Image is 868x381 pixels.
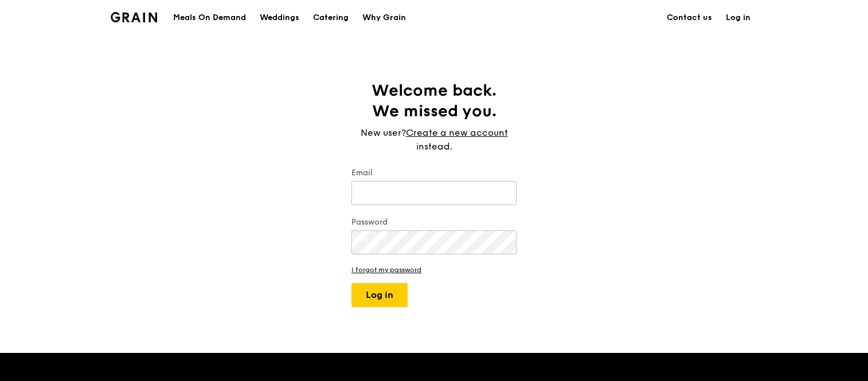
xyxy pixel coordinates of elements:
a: Contact us [660,1,719,35]
span: instead. [416,141,452,152]
span: New user? [361,127,406,138]
a: Catering [306,1,355,35]
img: Grain [111,12,157,22]
a: I forgot my password [351,266,517,274]
label: Password [351,217,517,228]
a: Weddings [253,1,306,35]
div: Catering [313,1,349,35]
a: Why Grain [355,1,413,35]
label: Email [351,167,517,179]
div: Why Grain [362,1,406,35]
button: Log in [351,283,408,307]
a: Create a new account [406,126,508,140]
div: Meals On Demand [173,1,246,35]
div: Weddings [260,1,299,35]
h1: Welcome back. We missed you. [351,80,517,121]
a: Log in [719,1,757,35]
